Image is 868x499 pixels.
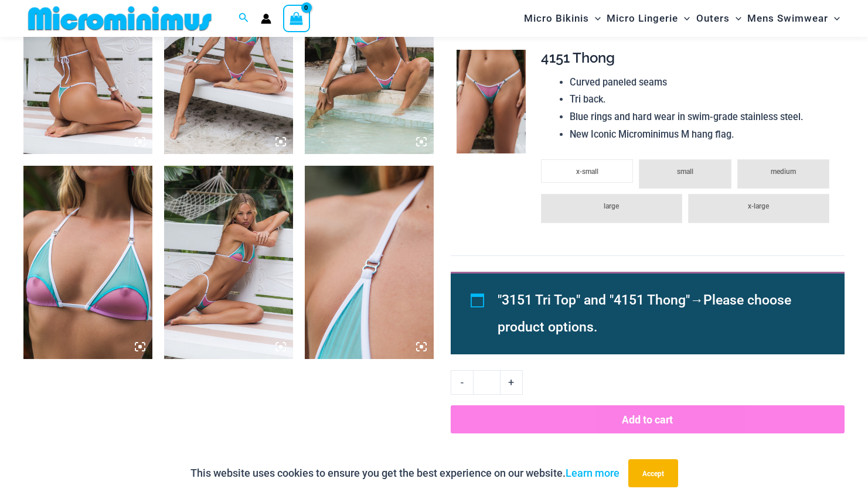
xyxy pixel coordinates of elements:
[451,370,473,395] a: -
[457,50,526,153] img: Escape Mode Candy 4151 Bottom
[501,370,523,395] a: +
[521,4,604,33] a: Micro BikinisMenu ToggleMenu Toggle
[498,292,690,308] span: "3151 Tri Top" and "4151 Thong"
[283,5,310,32] a: View Shopping Cart, empty
[23,5,216,32] img: MM SHOP LOGO FLAT
[678,4,690,33] span: Menu Toggle
[570,74,835,91] li: Curved paneled seams
[519,2,845,35] nav: Site Navigation
[771,168,796,176] span: medium
[23,166,152,359] img: Escape Mode Candy 3151 Top
[576,168,598,176] span: x-small
[693,4,744,33] a: OutersMenu ToggleMenu Toggle
[190,464,619,482] p: This website uses cookies to ensure you get the best experience on our website.
[589,4,601,33] span: Menu Toggle
[828,4,840,33] span: Menu Toggle
[604,4,693,33] a: Micro LingerieMenu ToggleMenu Toggle
[607,4,678,33] span: Micro Lingerie
[473,370,501,395] input: Product quantity
[541,159,633,183] li: x-small
[541,49,615,66] span: 4151 Thong
[604,202,619,210] span: large
[305,166,434,359] img: Escape Mode Candy 3151 Top
[498,287,818,341] li: →
[570,91,835,108] li: Tri back.
[566,467,619,479] a: Learn more
[239,11,249,26] a: Search icon link
[737,159,829,189] li: medium
[730,4,741,33] span: Menu Toggle
[570,126,835,143] li: New Iconic Microminimus M hang flag.
[451,405,845,433] button: Add to cart
[748,202,769,210] span: x-large
[677,168,693,176] span: small
[747,4,828,33] span: Mens Swimwear
[164,166,293,359] img: Escape Mode Candy 3151 Top 4151 Bottom
[570,108,835,126] li: Blue rings and hard wear in swim-grade stainless steel.
[541,194,682,223] li: large
[744,4,843,33] a: Mens SwimwearMenu ToggleMenu Toggle
[524,4,589,33] span: Micro Bikinis
[261,13,271,24] a: Account icon link
[688,194,829,223] li: x-large
[639,159,731,189] li: small
[628,459,678,487] button: Accept
[696,4,730,33] span: Outers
